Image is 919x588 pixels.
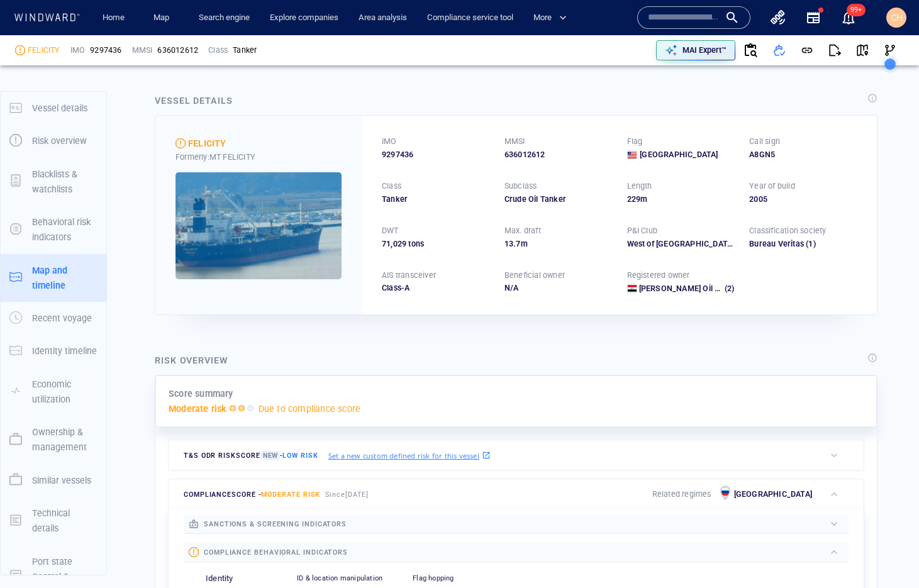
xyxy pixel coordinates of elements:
[32,133,87,148] p: Risk overview
[32,263,97,294] p: Map and timeline
[1,206,106,254] button: Behavioral risk indicators
[513,239,516,248] span: .
[282,452,318,460] span: Low risk
[70,45,86,56] p: IMO
[504,283,519,292] span: N/A
[640,149,718,160] span: [GEOGRAPHIC_DATA]
[627,136,643,147] p: Flag
[749,180,795,192] p: Year of build
[1,368,106,416] button: Economic utilization
[382,238,489,250] div: 71,029 tons
[627,225,658,236] p: P&I Club
[533,11,567,25] span: More
[261,491,320,499] span: Moderate risk
[328,448,491,462] a: Set a new custom defined risk for this vessel
[866,531,910,579] iframe: Chat
[233,45,257,56] div: Tanker
[1,433,106,445] a: Ownership & management
[206,573,233,585] p: Identity
[1,135,106,147] a: Risk overview
[204,548,348,557] span: compliance behavioral indicators
[841,10,856,25] div: Notification center
[194,7,255,29] a: Search engine
[413,574,454,582] span: Flag hopping
[328,450,479,461] p: Set a new custom defined risk for this vessel
[155,353,228,368] div: Risk overview
[32,424,97,455] p: Ownership & management
[15,45,25,55] div: Moderate risk
[1,416,106,464] button: Ownership & management
[734,489,812,500] p: [GEOGRAPHIC_DATA]
[1,570,106,582] a: Port state Control & Casualties
[1,312,106,324] a: Recent voyage
[32,506,97,536] p: Technical details
[804,238,857,250] span: (1)
[1,497,106,545] button: Technical details
[627,194,641,204] span: 229
[157,45,198,56] div: 636012612
[32,167,97,197] p: Blacklists & watchlists
[143,7,184,29] button: Map
[175,172,342,279] img: 5905c34a0ed6155845fdd115_0
[265,7,343,29] a: Explore companies
[97,7,130,29] a: Home
[656,40,735,60] button: MAI Expert™
[504,270,565,281] p: Beneficial owner
[682,45,727,56] p: MAI Expert™
[833,3,864,33] button: 99+
[504,180,537,192] p: Subclass
[184,491,320,499] span: compliance score -
[260,451,280,460] span: New
[849,36,876,64] button: View on map
[1,101,106,113] a: Vessel details
[766,36,793,64] button: Add to vessel list
[504,194,612,205] div: Crude Oil Tanker
[169,401,227,416] p: Moderate risk
[1,335,106,367] button: Identity timeline
[652,489,711,500] p: Related regimes
[169,386,233,401] p: Score summary
[516,239,520,248] span: 7
[528,7,577,29] button: More
[32,214,97,245] p: Behavioral risk indicators
[32,311,92,326] p: Recent voyage
[1,514,106,526] a: Technical details
[188,136,226,151] span: FELICITY
[639,283,735,294] a: [PERSON_NAME] Oil Products (2)
[208,45,228,56] p: Class
[1,474,106,485] a: Similar vessels
[28,45,60,56] div: FELICITY
[749,136,780,147] p: Call sign
[749,149,857,160] div: A8GN5
[354,7,412,29] a: Area analysis
[504,239,513,248] span: 13
[175,152,342,163] div: Formerly: MT FELICITY
[891,13,903,23] span: CH
[627,270,690,281] p: Registered owner
[132,45,153,56] p: MMSI
[297,574,382,582] span: ID & location manipulation
[382,283,409,292] span: Class-A
[627,238,735,250] div: West of England
[382,194,489,205] div: Tanker
[749,225,826,236] p: Classification society
[325,491,369,499] span: Since [DATE]
[521,239,528,248] span: m
[1,223,106,235] a: Behavioral risk indicators
[422,7,518,29] a: Compliance service tool
[32,377,97,408] p: Economic utilization
[1,158,106,206] button: Blacklists & watchlists
[32,101,87,116] p: Vessel details
[627,180,652,192] p: Length
[382,270,436,281] p: AIS transceiver
[749,238,804,250] div: Bureau Veritas
[148,7,179,29] a: Map
[382,180,401,192] p: Class
[382,225,399,236] p: DWT
[32,473,91,488] p: Similar vessels
[504,136,525,147] p: MMSI
[1,345,106,357] a: Identity timeline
